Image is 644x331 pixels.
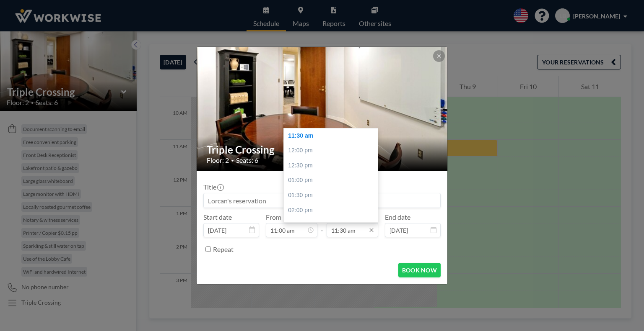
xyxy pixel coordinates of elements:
[207,144,438,156] h2: Triple Crossing
[284,128,382,144] div: 11:30 am
[213,245,234,254] label: Repeat
[266,213,281,221] label: From
[231,157,234,164] span: •
[203,213,232,221] label: Start date
[203,183,223,191] label: Title
[284,188,382,203] div: 01:30 pm
[284,203,382,218] div: 02:00 pm
[197,15,448,203] img: 537.jpg
[284,218,382,233] div: 02:30 pm
[236,156,258,164] span: Seats: 6
[284,158,382,173] div: 12:30 pm
[207,156,229,164] span: Floor: 2
[284,143,382,158] div: 12:00 pm
[385,213,410,221] label: End date
[284,173,382,188] div: 01:00 pm
[321,216,323,234] span: -
[204,193,440,208] input: Lorcan's reservation
[398,263,441,277] button: BOOK NOW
